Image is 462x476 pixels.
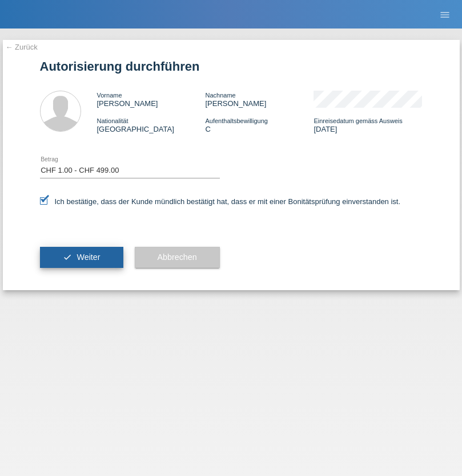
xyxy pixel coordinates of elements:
[205,116,314,133] div: C
[314,116,422,133] div: [DATE]
[439,9,451,21] i: menu
[205,91,314,108] div: [PERSON_NAME]
[40,247,123,268] button: check Weiter
[63,253,72,262] i: check
[158,253,197,262] span: Abbrechen
[433,11,456,18] a: menu
[314,117,402,124] span: Einreisedatum gemäss Ausweis
[205,92,235,99] span: Nachname
[6,43,38,51] a: ← Zurück
[97,91,206,108] div: [PERSON_NAME]
[97,92,122,99] span: Vorname
[205,117,267,124] span: Aufenthaltsbewilligung
[77,253,100,262] span: Weiter
[97,117,128,124] span: Nationalität
[97,116,206,133] div: [GEOGRAPHIC_DATA]
[135,247,220,268] button: Abbrechen
[40,59,423,74] h1: Autorisierung durchführen
[40,197,401,206] label: Ich bestätige, dass der Kunde mündlich bestätigt hat, dass er mit einer Bonitätsprüfung einversta...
